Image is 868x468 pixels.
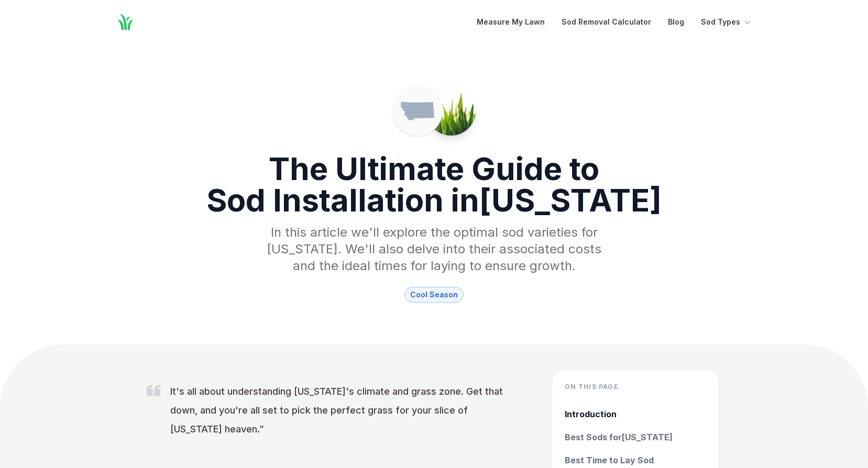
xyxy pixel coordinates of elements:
a: Best Sods for[US_STATE] [565,431,706,443]
button: Sod Types [701,16,753,28]
img: Montana state outline [401,94,434,128]
span: cool season [404,287,464,303]
p: In this article we'll explore the optimal sod varieties for [US_STATE] . We'll also delve into th... [258,224,610,274]
a: Blog [668,16,684,28]
a: Introduction [565,408,706,420]
h4: On this page [565,383,706,391]
p: It's all about understanding [US_STATE]'s climate and grass zone. Get that down, and you're all s... [170,382,518,439]
a: Measure My Lawn [477,16,545,28]
img: Picture of a patch of sod in Montana [426,86,476,136]
a: Best Time to Lay Sod [565,454,706,466]
a: Sod Removal Calculator [562,16,651,28]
